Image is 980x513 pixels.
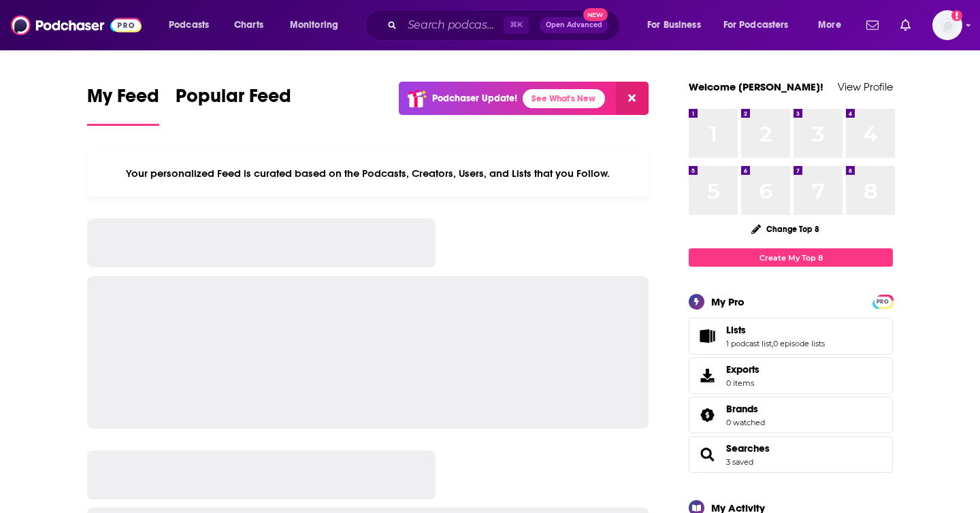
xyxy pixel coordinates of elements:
[726,324,746,336] span: Lists
[875,297,891,307] span: PRO
[87,84,159,116] span: My Feed
[726,339,772,348] a: 1 podcast list
[726,324,825,336] a: Lists
[808,14,858,36] button: open menu
[693,445,721,464] a: Searches
[583,8,608,21] span: New
[773,339,825,348] a: 0 episode lists
[743,220,828,237] button: Change Top 8
[689,436,893,473] span: Searches
[689,318,893,354] span: Lists
[932,10,962,40] button: Show profile menu
[159,14,227,36] button: open menu
[432,93,517,104] p: Podchaser Update!
[726,403,765,415] a: Brands
[638,14,718,36] button: open menu
[711,295,745,308] div: My Pro
[11,12,142,38] img: Podchaser - Follow, Share and Rate Podcasts
[504,16,529,34] span: ⌘ K
[689,248,893,267] a: Create My Top 8
[290,16,338,35] span: Monitoring
[726,363,759,376] span: Exports
[715,14,808,36] button: open menu
[378,10,633,41] div: Search podcasts, credits, & more...
[689,357,893,394] a: Exports
[546,22,602,29] span: Open Advanced
[647,16,701,35] span: For Business
[176,84,291,116] span: Popular Feed
[693,406,721,425] a: Brands
[280,14,356,36] button: open menu
[772,339,773,348] span: ,
[723,16,789,35] span: For Podcasters
[540,17,608,33] button: Open AdvancedNew
[225,14,272,36] a: Charts
[726,378,759,388] span: 0 items
[693,327,721,346] a: Lists
[726,403,758,415] span: Brands
[689,80,823,93] a: Welcome [PERSON_NAME]!
[818,16,841,35] span: More
[87,150,649,197] div: Your personalized Feed is curated based on the Podcasts, Creators, Users, and Lists that you Follow.
[402,14,504,36] input: Search podcasts, credits, & more...
[234,16,263,35] span: Charts
[726,418,765,427] a: 0 watched
[932,10,962,40] span: Logged in as KrishanaDavis
[838,80,893,93] a: View Profile
[169,16,209,35] span: Podcasts
[726,442,770,454] a: Searches
[932,10,962,40] img: User Profile
[861,14,884,37] a: Show notifications dropdown
[951,10,962,21] svg: Add a profile image
[689,397,893,433] span: Brands
[693,366,721,385] span: Exports
[895,14,916,37] a: Show notifications dropdown
[523,89,605,108] a: See What's New
[726,457,753,467] a: 3 saved
[87,84,159,126] a: My Feed
[176,84,291,126] a: Popular Feed
[875,296,891,306] a: PRO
